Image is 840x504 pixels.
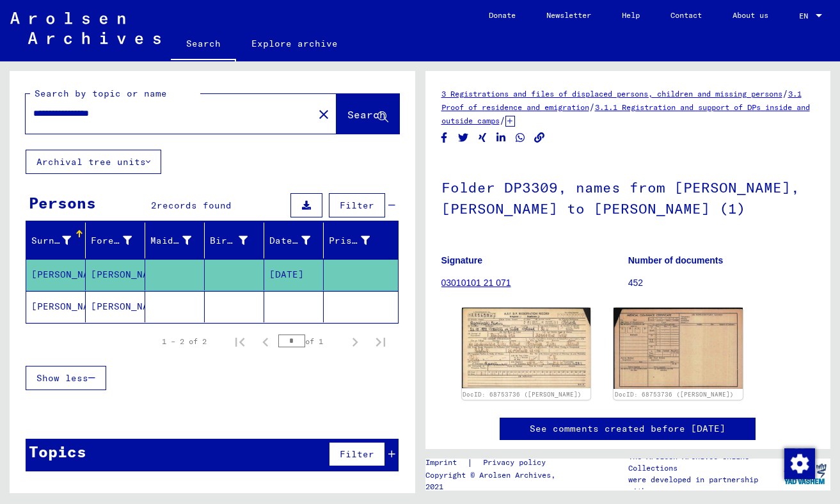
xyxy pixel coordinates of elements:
[495,130,508,146] button: Share on LinkedIn
[530,422,725,436] a: See comments created before [DATE]
[311,101,337,127] button: Clear
[473,456,561,469] a: Privacy policy
[340,200,374,211] span: Filter
[628,451,779,474] p: The Arolsen Archives Online Collections
[467,456,473,469] font: |
[162,336,207,347] div: 1 – 2 of 2
[91,230,148,251] div: Forename
[329,230,386,251] div: Prisoner #
[26,259,86,290] mat-cell: [PERSON_NAME]
[26,366,106,390] button: Show less
[10,12,161,44] img: Arolsen_neg.svg
[784,448,815,479] img: Change consent
[150,235,214,246] font: Maiden name
[29,191,96,214] div: Persons
[91,235,137,246] font: Forename
[615,391,734,398] a: DocID: 68753736 ([PERSON_NAME])
[29,440,86,463] div: Topics
[26,291,86,322] mat-cell: [PERSON_NAME]
[782,88,788,99] span: /
[476,130,489,146] button: Share on Xing
[441,158,815,235] h1: Folder DP3309, names from [PERSON_NAME], [PERSON_NAME] to [PERSON_NAME] (1)
[86,223,145,258] mat-header-cell: Vorname
[425,469,577,492] p: Copyright © Arolsen Archives, 2021
[26,223,86,258] mat-header-cell: Nachname
[628,276,814,290] p: 452
[150,230,207,251] div: Maiden name
[31,235,72,246] font: Surname
[264,223,324,258] mat-header-cell: Geburtsdatum
[316,107,331,122] mat-icon: close
[441,255,483,265] b: Signature
[342,329,368,354] button: Next page
[514,130,527,146] button: Share on WhatsApp
[157,200,232,211] span: records found
[264,259,324,290] mat-cell: [DATE]
[329,235,386,246] font: Prisoner #
[533,130,546,146] button: Copy link
[253,329,278,354] button: Previous page
[86,291,145,322] mat-cell: [PERSON_NAME]
[589,101,595,113] span: /
[799,12,813,20] span: EN
[269,230,326,251] div: Date of birth
[210,230,264,251] div: Birth
[210,235,239,246] font: Birth
[324,223,398,258] mat-header-cell: Prisoner #
[171,28,236,61] a: Search
[441,102,810,125] a: 3.1.1 Registration and support of DPs inside and outside camps
[329,442,385,466] button: Filter
[462,308,591,388] img: 001.jpg
[614,308,743,389] img: 002.jpg
[781,458,829,490] img: yv_logo.png
[438,130,451,146] button: Share on Facebook
[26,150,161,174] button: Archival tree units
[31,230,87,251] div: Surname
[329,193,385,217] button: Filter
[628,474,779,497] p: were developed in partnership with
[36,372,88,384] span: Show less
[86,259,145,290] mat-cell: [PERSON_NAME]
[151,200,157,211] span: 2
[205,223,264,258] mat-header-cell: Geburt‏
[628,255,724,265] b: Number of documents
[347,108,386,121] span: Search
[227,329,253,354] button: First page
[236,28,353,59] a: Explore archive
[269,235,344,246] font: Date of birth
[36,156,146,168] font: Archival tree units
[457,130,470,146] button: Share on Twitter
[35,88,167,99] mat-label: Search by topic or name
[425,456,467,469] a: Imprint
[368,329,393,354] button: Last page
[340,448,374,460] span: Filter
[463,391,582,398] a: DocID: 68753736 ([PERSON_NAME])
[145,223,205,258] mat-header-cell: Geburtsname
[337,94,399,134] button: Search
[305,336,323,346] font: of 1
[500,114,505,126] span: /
[441,278,511,288] a: 03010101 21 071
[441,89,782,98] a: 3 Registrations and files of displaced persons, children and missing persons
